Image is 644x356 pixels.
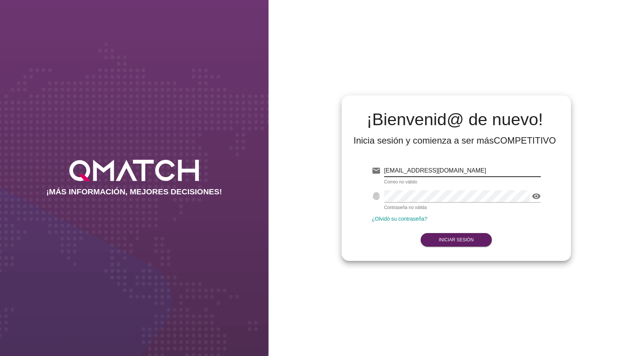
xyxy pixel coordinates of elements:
[532,192,541,201] i: visibility
[421,233,492,247] button: Iniciar Sesión
[384,165,541,177] input: E-mail
[372,192,381,201] i: fingerprint
[494,135,556,145] strong: COMPETITIVO
[384,205,427,210] div: Contraseña no válida
[354,111,556,129] h2: ¡Bienvenid@ de nuevo!
[372,166,381,175] i: email
[354,135,556,147] div: Inicia sesión y comienza a ser más
[439,237,474,242] strong: Iniciar Sesión
[384,180,417,184] div: Correo no válido
[372,216,427,222] a: ¿Olvidó su contraseña?
[46,187,222,196] h2: ¡MÁS INFORMACIÓN, MEJORES DECISIONES!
